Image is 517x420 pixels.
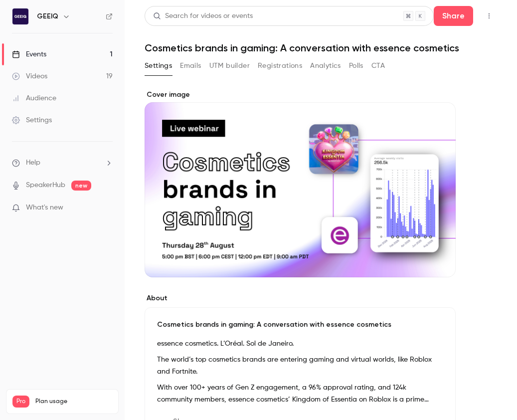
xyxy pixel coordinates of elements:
button: CTA [371,58,385,74]
button: Polls [349,58,363,74]
button: Emails [180,58,201,74]
label: About [145,293,456,303]
img: GEEIQ [12,8,28,24]
button: UTM builder [209,58,250,74]
p: essence cosmetics. L’Oréal. Sol de Janeiro. [157,338,443,350]
p: The world’s top cosmetics brands are entering gaming and virtual worlds, like Roblox and Fortnite. [157,354,443,378]
div: Audience [12,93,56,103]
h6: GEEIQ [37,11,58,21]
span: Pro [12,396,29,408]
button: Registrations [258,58,302,74]
span: Help [26,158,40,168]
div: Settings [12,115,52,125]
li: help-dropdown-opener [12,158,113,168]
div: Events [12,49,46,59]
span: new [71,181,91,191]
label: Cover image [145,90,456,100]
span: What's new [26,203,63,213]
a: SpeakerHub [26,180,65,191]
span: Plan usage [35,398,112,406]
p: Cosmetics brands in gaming: A conversation with essence cosmetics [157,320,443,330]
button: Settings [145,58,172,74]
div: Search for videos or events [153,11,253,21]
p: With over 100+ years of Gen Z engagement, a 96% approval rating, and 124k community members, esse... [157,382,443,406]
div: Videos [12,71,47,81]
h1: Cosmetics brands in gaming: A conversation with essence cosmetics [145,42,497,54]
section: Cover image [145,90,456,277]
button: Share [434,6,473,26]
button: Analytics [310,58,341,74]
